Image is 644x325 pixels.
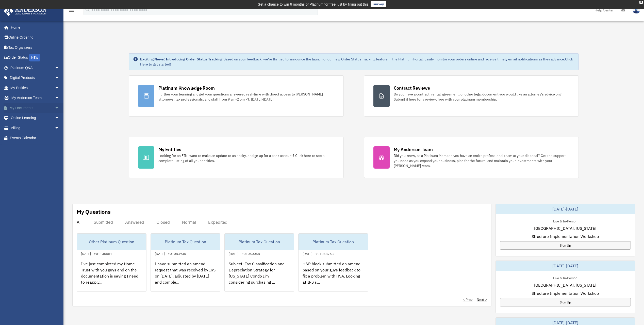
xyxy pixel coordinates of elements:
[55,113,65,123] span: arrow_drop_down
[125,220,144,225] div: Answered
[299,257,368,296] div: H&R block submitted an amend based on your guys feedback to fix a problem with HSA. Looking at IR...
[224,233,294,292] a: Platinum Tax Question[DATE] - #01050058Subject: Tax Classification and Depreciation Strategy for ...
[394,153,570,168] div: Did you know, as a Platinum Member, you have an entire professional team at your disposal? Get th...
[299,234,368,250] div: Platinum Tax Question
[364,137,579,178] a: My Anderson Team Did you know, as a Platinum Member, you have an entire professional team at your...
[156,220,170,225] div: Closed
[394,146,433,153] div: My Anderson Team
[477,297,487,302] a: Next >
[140,57,575,67] div: Based on your feedback, we're thrilled to announce the launch of our new Order Status Tracking fe...
[77,233,146,292] a: Other Platinum Question[DATE] - #01130561I've just completed my Home Trust with you guys and on t...
[532,290,599,296] span: Structure Implementation Workshop
[225,251,264,256] div: [DATE] - #01050058
[4,22,65,32] a: Home
[633,6,640,14] img: User Pic
[158,146,181,153] div: My Entities
[55,93,65,103] span: arrow_drop_down
[208,220,227,225] div: Expedited
[69,7,75,13] i: menu
[77,234,146,250] div: Other Platinum Question
[29,54,40,61] div: NEW
[151,257,220,296] div: I have submitted an amend request that was received by IRS on [DATE], adjusted by [DATE] and comp...
[85,7,90,12] i: search
[549,275,581,280] div: Live & In-Person
[4,93,67,103] a: My Anderson Teamarrow_drop_down
[4,123,67,133] a: Billingarrow_drop_down
[394,92,570,102] div: Do you have a contract, rental agreement, or other legal document you would like an attorney's ad...
[534,282,596,288] span: [GEOGRAPHIC_DATA], [US_STATE]
[225,234,294,250] div: Platinum Tax Question
[500,298,631,306] a: Sign Up
[94,220,113,225] div: Submitted
[151,251,190,256] div: [DATE] - #01083935
[299,251,338,256] div: [DATE] - #01048753
[4,113,67,123] a: Online Learningarrow_drop_down
[371,1,386,7] a: survey
[77,251,116,256] div: [DATE] - #01130561
[129,75,344,117] a: Platinum Knowledge Room Further your learning and get your questions answered real-time with dire...
[364,75,579,117] a: Contract Reviews Do you have a contract, rental agreement, or other legal document you would like...
[534,225,596,231] span: [GEOGRAPHIC_DATA], [US_STATE]
[496,261,635,271] div: [DATE]-[DATE]
[55,73,65,83] span: arrow_drop_down
[55,83,65,93] span: arrow_drop_down
[77,257,146,296] div: I've just completed my Home Trust with you guys and on the documentation is saying I need to reap...
[549,218,581,223] div: Live & In-Person
[2,6,48,16] img: Anderson Advisors Platinum Portal
[4,73,67,83] a: Digital Productsarrow_drop_down
[532,233,599,239] span: Structure Implementation Workshop
[158,85,215,91] div: Platinum Knowledge Room
[55,63,65,73] span: arrow_drop_down
[151,234,220,250] div: Platinum Tax Question
[4,103,67,113] a: My Documentsarrow_drop_down
[55,123,65,133] span: arrow_drop_down
[4,32,67,43] a: Online Ordering
[496,204,635,214] div: [DATE]-[DATE]
[639,1,643,4] div: close
[394,85,430,91] div: Contract Reviews
[77,220,81,225] div: All
[4,133,67,143] a: Events Calendar
[298,233,368,292] a: Platinum Tax Question[DATE] - #01048753H&R block submitted an amend based on your guys feedback t...
[55,103,65,113] span: arrow_drop_down
[182,220,196,225] div: Normal
[258,1,369,7] div: Get a chance to win 6 months of Platinum for free just by filling out this
[129,137,344,178] a: My Entities Looking for an EIN, want to make an update to an entity, or sign up for a bank accoun...
[4,53,67,63] a: Order StatusNEW
[4,42,67,53] a: Tax Organizers
[158,153,334,163] div: Looking for an EIN, want to make an update to an entity, or sign up for a bank account? Click her...
[77,208,111,216] div: My Questions
[140,57,223,61] strong: Exciting News: Introducing Order Status Tracking!
[158,92,334,102] div: Further your learning and get your questions answered real-time with direct access to [PERSON_NAM...
[225,257,294,296] div: Subject: Tax Classification and Depreciation Strategy for [US_STATE] Condo I’m considering purcha...
[69,9,75,13] a: menu
[4,63,67,73] a: Platinum Q&Aarrow_drop_down
[500,241,631,250] a: Sign Up
[151,233,220,292] a: Platinum Tax Question[DATE] - #01083935I have submitted an amend request that was received by IRS...
[4,83,67,93] a: My Entitiesarrow_drop_down
[140,57,573,67] a: Click Here to get started!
